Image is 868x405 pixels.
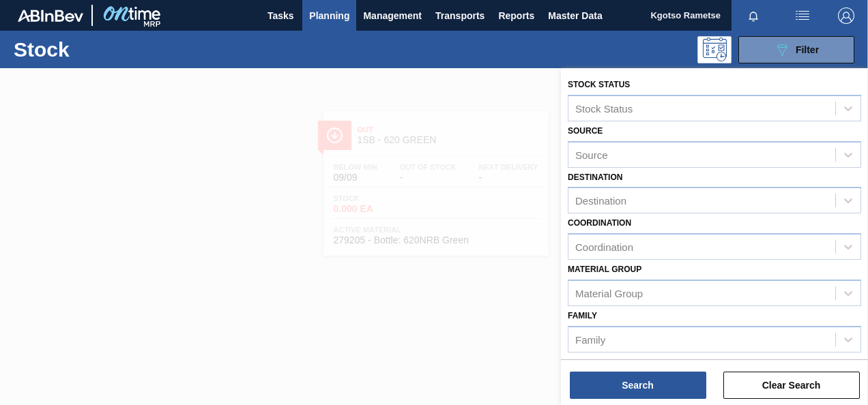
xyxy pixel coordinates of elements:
[568,311,597,320] label: Family
[568,126,603,136] label: Source
[796,44,819,55] span: Filter
[575,333,605,345] div: Family
[548,7,602,24] span: Master Data
[575,195,626,207] div: Destination
[838,7,854,24] img: Logout
[14,42,202,57] h1: Stock
[363,7,422,24] span: Management
[18,10,83,22] img: TNhmsLtSVTkK8tSr43FrP2fwEKptu5GPRR3wAAAABJRU5ErkJggg==
[575,241,633,253] div: Coordination
[568,80,630,89] label: Stock Status
[575,287,643,299] div: Material Group
[738,36,854,63] button: Filter
[568,172,622,182] label: Destination
[732,6,775,25] button: Notifications
[435,7,484,24] span: Transports
[498,7,534,24] span: Reports
[568,265,641,274] label: Material Group
[575,149,608,160] div: Source
[265,7,295,24] span: Tasks
[568,218,631,228] label: Coordination
[794,7,811,24] img: userActions
[697,36,732,63] div: Programming: no user selected
[575,102,633,114] div: Stock Status
[309,7,349,24] span: Planning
